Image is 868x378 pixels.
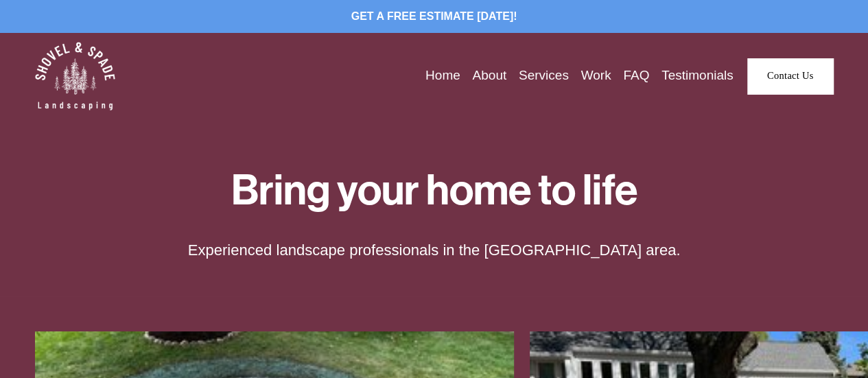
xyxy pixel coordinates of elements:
a: Contact Us [747,58,834,94]
a: Home [425,65,460,86]
a: About [472,65,506,86]
a: Work [580,65,611,86]
a: Services [519,65,569,86]
h1: Bring your home to life [102,170,767,211]
p: Experienced landscape professionals in the [GEOGRAPHIC_DATA] area. [168,240,701,261]
a: Testimonials [661,65,734,86]
a: FAQ [623,65,649,86]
